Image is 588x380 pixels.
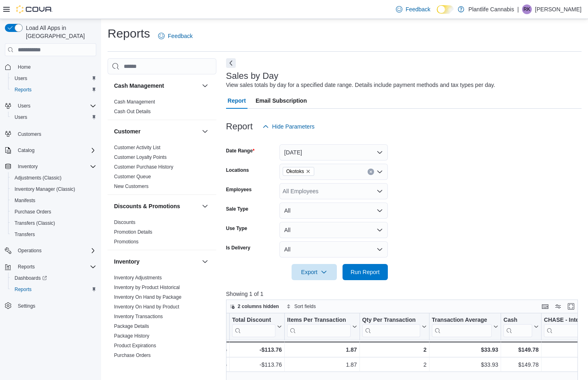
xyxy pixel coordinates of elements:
span: Home [15,62,96,72]
span: Email Subscription [256,93,307,109]
a: Customers [15,129,44,139]
button: [DATE] [279,144,388,160]
span: Customer Queue [114,173,151,180]
div: Qty Per Transaction [362,317,420,324]
a: New Customers [114,184,148,189]
span: Manifests [15,197,35,204]
span: Inventory Manager (Classic) [11,184,96,194]
button: Items Per Transaction [287,317,357,337]
button: All [279,203,388,219]
button: Catalog [15,146,38,155]
span: Operations [15,246,96,255]
span: Reports [15,87,32,93]
a: Cash Management [114,99,155,105]
h3: Report [226,122,253,131]
button: Sort fields [283,302,319,311]
span: Customers [18,131,41,137]
a: Reports [11,85,35,95]
span: Users [11,74,96,83]
button: Inventory [114,258,199,266]
button: Reports [8,284,99,295]
span: Reports [15,262,96,272]
button: Export [292,264,337,280]
a: Manifests [11,196,38,205]
a: Inventory Manager (Classic) [11,184,78,194]
span: Promotion Details [114,229,152,235]
h3: Cash Management [114,82,164,90]
span: Operations [18,247,42,254]
a: Package History [114,333,149,339]
div: $149.78 [503,345,539,355]
a: Package Details [114,323,149,329]
span: Inventory Manager (Classic) [15,186,75,192]
button: Users [8,112,99,123]
button: Manifests [8,195,99,206]
div: 20.02% [180,360,227,369]
a: Inventory by Product Historical [114,285,180,290]
div: View sales totals by day for a specified date range. Details include payment methods and tax type... [226,81,495,89]
span: Customer Loyalty Points [114,154,167,160]
span: Cash Out Details [114,108,151,115]
span: Hide Parameters [272,122,315,131]
a: Reports [11,285,35,294]
button: Inventory [15,162,41,171]
a: Inventory Adjustments [114,275,162,281]
button: Open list of options [376,188,383,194]
button: Open list of options [376,169,383,175]
span: Feedback [168,32,192,40]
div: Cash Management [108,97,216,120]
button: Keyboard shortcuts [540,302,550,311]
button: Customers [2,128,99,139]
button: Remove Okotoks from selection in this group [306,169,311,174]
button: Operations [2,245,99,256]
div: Customer [108,143,216,194]
a: Feedback [155,28,196,44]
a: Purchase Orders [11,207,55,217]
nav: Complex example [5,58,96,333]
div: Total Discount [232,317,275,337]
span: Purchase Orders [15,209,51,215]
div: -$113.76 [232,360,282,369]
span: Users [11,112,96,122]
button: Display options [553,302,563,311]
span: Home [18,64,31,70]
span: Load All Apps in [GEOGRAPHIC_DATA] [23,24,96,40]
div: Total Discount [232,317,275,324]
div: Qty Per Transaction [362,317,420,337]
span: Reports [11,285,96,294]
span: Transfers [11,230,96,239]
button: Inventory [200,257,210,266]
span: Package History [114,333,149,339]
a: Customer Loyalty Points [114,154,167,160]
label: Is Delivery [226,245,250,251]
button: Home [2,61,99,73]
a: Inventory On Hand by Package [114,294,182,300]
div: Roderick King [522,4,532,14]
button: Cash Management [114,82,199,90]
span: Inventory by Product Historical [114,284,180,291]
span: Report [228,93,246,109]
div: $33.93 [432,360,498,369]
button: Users [2,100,99,112]
span: Customer Purchase History [114,164,173,170]
span: Dashboards [11,273,96,283]
span: Reports [11,85,96,95]
button: Cash [503,317,539,337]
a: Users [11,74,30,83]
span: Run Report [351,268,380,276]
a: Customer Activity List [114,145,161,150]
button: Reports [2,261,99,272]
span: Feedback [406,5,430,13]
button: Users [8,73,99,84]
a: Feedback [393,1,434,17]
span: Users [18,103,30,109]
span: Reports [15,286,32,293]
a: Home [15,62,34,72]
span: Okotoks [283,167,314,176]
span: Inventory Transactions [114,313,163,320]
button: Transfers [8,229,99,240]
a: Settings [15,301,38,311]
div: Items Per Transaction [287,317,351,324]
span: Users [15,75,27,82]
button: Enter fullscreen [566,302,576,311]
